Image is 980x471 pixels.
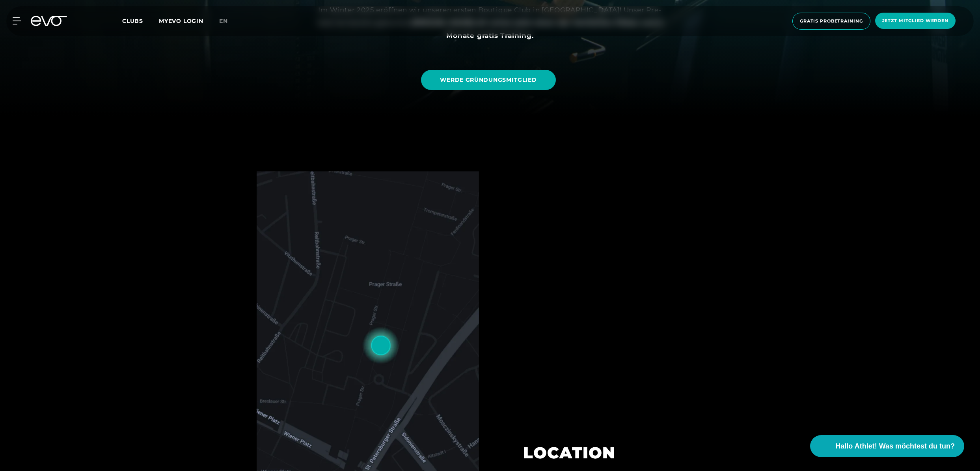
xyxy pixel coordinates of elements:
[882,17,948,24] span: Jetzt Mitglied werden
[440,76,537,84] span: WERDE GRÜNDUNGSMITGLIED
[800,18,863,24] span: Gratis Probetraining
[810,435,964,457] button: Hallo Athlet! Was möchtest du tun?
[219,17,237,26] a: en
[122,17,143,24] span: Clubs
[122,17,159,24] a: Clubs
[790,13,873,30] a: Gratis Probetraining
[873,13,958,30] a: Jetzt Mitglied werden
[421,70,555,90] a: WERDE GRÜNDUNGSMITGLIED
[159,17,203,24] a: MYEVO LOGIN
[835,441,955,452] span: Hallo Athlet! Was möchtest du tun?
[523,443,697,462] h2: LOCATION
[219,17,228,24] span: en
